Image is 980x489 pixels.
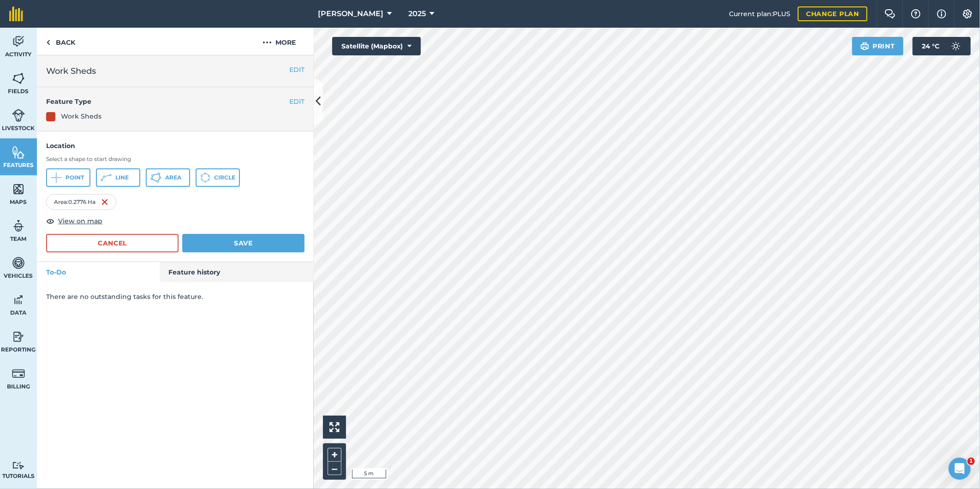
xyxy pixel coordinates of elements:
[12,108,25,122] img: svg+xml;base64,PD94bWwgdmVyc2lvbj0iMS4wIiBlbmNvZGluZz0idXRmLTgiPz4KPCEtLSBHZW5lcmF0b3I6IEFkb2JlIE...
[328,462,341,475] button: –
[922,37,939,55] span: 24 ° C
[46,37,50,48] img: svg+xml;base64,PHN2ZyB4bWxucz0iaHR0cDovL3d3dy53My5vcmcvMjAwMC9zdmciIHdpZHRoPSI5IiBoZWlnaHQ9IjI0Ii...
[182,234,305,252] button: Save
[46,215,54,227] img: svg+xml;base64,PHN2ZyB4bWxucz0iaHR0cDovL3d3dy53My5vcmcvMjAwMC9zdmciIHdpZHRoPSIxOCIgaGVpZ2h0PSIyNC...
[46,96,289,107] h4: Feature Type
[12,145,25,159] img: svg+xml;base64,PHN2ZyB4bWxucz0iaHR0cDovL3d3dy53My5vcmcvMjAwMC9zdmciIHdpZHRoPSI1NiIgaGVpZ2h0PSI2MC...
[12,330,25,344] img: svg+xml;base64,PD94bWwgdmVyc2lvbj0iMS4wIiBlbmNvZGluZz0idXRmLTgiPz4KPCEtLSBHZW5lcmF0b3I6IEFkb2JlIE...
[37,28,84,55] a: Back
[214,174,235,181] span: Circle
[913,37,971,55] button: 24 °C
[58,216,102,226] span: View on map
[101,197,108,208] img: svg+xml;base64,PHN2ZyB4bWxucz0iaHR0cDovL3d3dy53My5vcmcvMjAwMC9zdmciIHdpZHRoPSIxNiIgaGVpZ2h0PSIyNC...
[46,215,102,227] button: View on map
[860,41,869,52] img: svg+xml;base64,PHN2ZyB4bWxucz0iaHR0cDovL3d3dy53My5vcmcvMjAwMC9zdmciIHdpZHRoPSIxOSIgaGVpZ2h0PSIyNC...
[196,168,240,187] button: Circle
[165,174,181,181] span: Area
[66,174,84,181] span: Point
[46,292,305,302] p: There are no outstanding tasks for this feature.
[115,174,129,181] span: Line
[245,28,314,55] button: More
[329,422,340,432] img: Four arrows, one pointing top left, one top right, one bottom right and the last bottom left
[962,9,973,18] img: A cog icon
[12,461,25,470] img: svg+xml;base64,PD94bWwgdmVyc2lvbj0iMS4wIiBlbmNvZGluZz0idXRmLTgiPz4KPCEtLSBHZW5lcmF0b3I6IEFkb2JlIE...
[46,194,116,210] div: Area : 0.2776 Ha
[146,168,190,187] button: Area
[798,6,867,21] a: Change plan
[9,6,23,21] img: fieldmargin Logo
[12,72,25,85] img: svg+xml;base64,PHN2ZyB4bWxucz0iaHR0cDovL3d3dy53My5vcmcvMjAwMC9zdmciIHdpZHRoPSI1NiIgaGVpZ2h0PSI2MC...
[12,219,25,233] img: svg+xml;base64,PD94bWwgdmVyc2lvbj0iMS4wIiBlbmNvZGluZz0idXRmLTgiPz4KPCEtLSBHZW5lcmF0b3I6IEFkb2JlIE...
[328,448,341,462] button: +
[729,9,790,19] span: Current plan : PLUS
[12,256,25,270] img: svg+xml;base64,PD94bWwgdmVyc2lvbj0iMS4wIiBlbmNvZGluZz0idXRmLTgiPz4KPCEtLSBHZW5lcmF0b3I6IEFkb2JlIE...
[884,9,896,18] img: Two speech bubbles overlapping with the left bubble in the forefront
[910,9,921,18] img: A question mark icon
[289,96,305,107] button: EDIT
[12,182,25,196] img: svg+xml;base64,PHN2ZyB4bWxucz0iaHR0cDovL3d3dy53My5vcmcvMjAwMC9zdmciIHdpZHRoPSI1NiIgaGVpZ2h0PSI2MC...
[96,168,140,187] button: Line
[12,293,25,307] img: svg+xml;base64,PD94bWwgdmVyc2lvbj0iMS4wIiBlbmNvZGluZz0idXRmLTgiPz4KPCEtLSBHZW5lcmF0b3I6IEFkb2JlIE...
[46,141,305,151] h4: Location
[46,234,179,252] button: Cancel
[852,37,904,55] button: Print
[289,65,305,75] button: EDIT
[937,8,946,19] img: svg+xml;base64,PHN2ZyB4bWxucz0iaHR0cDovL3d3dy53My5vcmcvMjAwMC9zdmciIHdpZHRoPSIxNyIgaGVpZ2h0PSIxNy...
[318,8,383,19] span: [PERSON_NAME]
[12,35,25,48] img: svg+xml;base64,PD94bWwgdmVyc2lvbj0iMS4wIiBlbmNvZGluZz0idXRmLTgiPz4KPCEtLSBHZW5lcmF0b3I6IEFkb2JlIE...
[968,458,975,465] span: 1
[12,367,25,381] img: svg+xml;base64,PD94bWwgdmVyc2lvbj0iMS4wIiBlbmNvZGluZz0idXRmLTgiPz4KPCEtLSBHZW5lcmF0b3I6IEFkb2JlIE...
[160,262,314,282] a: Feature history
[332,37,421,55] button: Satellite (Mapbox)
[949,458,971,480] iframe: Intercom live chat
[263,37,272,48] img: svg+xml;base64,PHN2ZyB4bWxucz0iaHR0cDovL3d3dy53My5vcmcvMjAwMC9zdmciIHdpZHRoPSIyMCIgaGVpZ2h0PSIyNC...
[61,111,102,121] div: Work Sheds
[46,155,305,163] h3: Select a shape to start drawing
[947,37,965,55] img: svg+xml;base64,PD94bWwgdmVyc2lvbj0iMS4wIiBlbmNvZGluZz0idXRmLTgiPz4KPCEtLSBHZW5lcmF0b3I6IEFkb2JlIE...
[37,262,160,282] a: To-Do
[46,65,305,78] h2: Work Sheds
[408,8,426,19] span: 2025
[46,168,90,187] button: Point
